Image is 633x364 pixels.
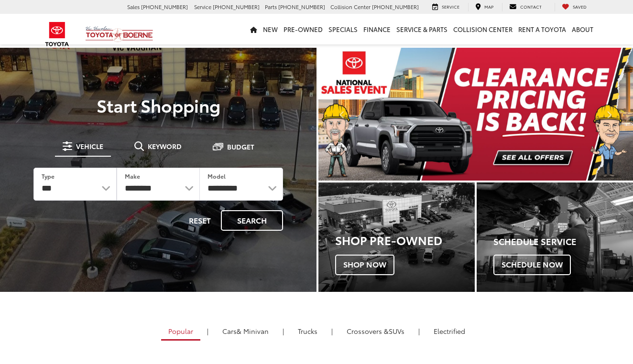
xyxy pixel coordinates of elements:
a: Contact [502,3,549,11]
span: [PHONE_NUMBER] [372,3,419,11]
a: Cars [215,323,276,339]
a: Specials [326,14,360,44]
span: Budget [227,143,254,150]
a: Service [425,3,467,11]
span: Collision Center [330,3,371,11]
div: carousel slide number 1 of 2 [318,48,633,181]
a: Popular [161,323,200,341]
img: Vic Vaughan Toyota of Boerne [85,26,153,43]
h3: Shop Pre-Owned [335,234,475,246]
span: Saved [573,3,587,10]
a: Shop Pre-Owned Shop Now [318,182,475,292]
a: Schedule Service Schedule Now [477,182,633,292]
label: Model [207,172,226,180]
img: Clearance Pricing Is Back [318,48,633,181]
li: | [205,326,211,336]
span: [PHONE_NUMBER] [141,3,188,11]
a: Service & Parts: Opens in a new tab [393,14,450,44]
li: | [329,326,335,336]
span: Vehicle [76,143,103,150]
span: Crossovers & [347,326,389,336]
label: Make [125,172,140,180]
span: [PHONE_NUMBER] [213,3,260,11]
span: Keyword [148,143,182,150]
div: Toyota [477,182,633,292]
span: Service [442,3,459,10]
button: Click to view previous picture. [318,67,366,161]
h4: Schedule Service [493,237,633,246]
p: Start Shopping [20,96,296,115]
a: Rent a Toyota [515,14,569,44]
img: Toyota [39,19,75,50]
button: Click to view next picture. [586,67,633,161]
a: Home [247,14,260,44]
section: Carousel section with vehicle pictures - may contain disclaimers. [318,48,633,181]
span: & Minivan [237,326,269,336]
li: | [416,326,422,336]
a: Map [468,3,501,11]
span: Map [484,3,493,10]
a: Trucks [291,323,325,339]
span: Shop Now [335,255,394,275]
a: About [569,14,596,44]
button: Reset [181,210,219,231]
span: Schedule Now [493,255,571,275]
a: Collision Center [450,14,515,44]
label: Type [42,172,55,180]
span: Service [194,3,211,11]
span: Sales [127,3,140,11]
span: [PHONE_NUMBER] [278,3,325,11]
span: Contact [520,3,542,10]
a: Pre-Owned [281,14,326,44]
div: Toyota [318,182,475,292]
a: Finance [360,14,393,44]
span: Parts [265,3,277,11]
a: SUVs [339,323,412,339]
button: Search [221,210,283,231]
a: My Saved Vehicles [555,3,594,11]
li: | [280,326,286,336]
a: New [260,14,281,44]
a: Electrified [426,323,472,339]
